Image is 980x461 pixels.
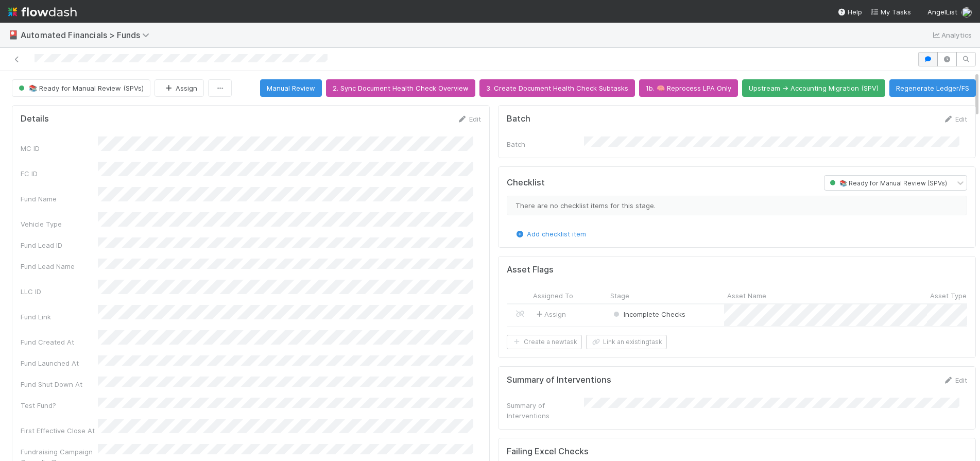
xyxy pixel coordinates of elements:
[507,196,967,215] div: There are no checklist items for this stage.
[21,286,98,297] div: LLC ID
[154,79,204,97] button: Assign
[889,79,976,97] button: Regenerate Ledger/FS
[21,312,98,322] div: Fund Link
[837,7,862,17] div: Help
[21,30,154,40] span: Automated Financials > Funds
[21,114,49,124] h5: Details
[21,261,98,271] div: Fund Lead Name
[21,337,98,347] div: Fund Created At
[507,335,582,349] button: Create a newtask
[611,309,685,319] div: Incomplete Checks
[931,29,972,41] a: Analytics
[507,375,611,385] h5: Summary of Interventions
[828,179,947,187] span: 📚 Ready for Manual Review (SPVs)
[533,291,573,301] span: Assigned To
[727,291,766,301] span: Asset Name
[639,79,738,97] button: 1b. 🧠 Reprocess LPA Only
[742,79,885,97] button: Upstream -> Accounting Migration (SPV)
[943,115,967,123] a: Edit
[870,8,911,16] span: My Tasks
[8,30,19,39] span: 🎴
[21,358,98,368] div: Fund Launched At
[21,240,98,250] div: Fund Lead ID
[21,379,98,389] div: Fund Shut Down At
[457,115,481,123] a: Edit
[21,194,98,204] div: Fund Name
[611,310,685,318] span: Incomplete Checks
[21,400,98,411] div: Test Fund?
[260,79,322,97] button: Manual Review
[326,79,475,97] button: 2. Sync Document Health Check Overview
[21,219,98,229] div: Vehicle Type
[927,8,957,16] span: AngelList
[507,265,554,275] h5: Asset Flags
[514,230,586,238] a: Add checklist item
[534,309,566,319] span: Assign
[610,291,629,301] span: Stage
[586,335,667,349] button: Link an existingtask
[961,7,972,18] img: avatar_5ff1a016-d0ce-496a-bfbe-ad3802c4d8a0.png
[12,79,150,97] button: 📚 Ready for Manual Review (SPVs)
[943,376,967,384] a: Edit
[507,447,589,457] h5: Failing Excel Checks
[479,79,635,97] button: 3. Create Document Health Check Subtasks
[21,425,98,436] div: First Effective Close At
[507,139,584,149] div: Batch
[507,178,545,188] h5: Checklist
[21,168,98,179] div: FC ID
[21,143,98,153] div: MC ID
[930,291,967,301] span: Asset Type
[507,114,530,124] h5: Batch
[16,84,144,92] span: 📚 Ready for Manual Review (SPVs)
[507,400,584,421] div: Summary of Interventions
[8,3,77,21] img: logo-inverted-e16ddd16eac7371096b0.svg
[870,7,911,17] a: My Tasks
